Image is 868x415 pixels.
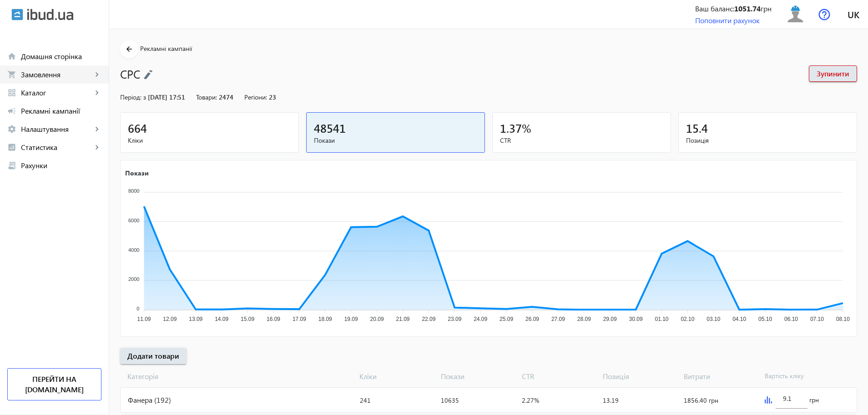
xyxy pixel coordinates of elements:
span: Покази [437,371,518,381]
span: Товари: [196,93,217,101]
mat-icon: home [7,52,16,61]
b: 1051.74 [734,4,761,13]
span: Регіони: [244,93,267,101]
span: Категорія [120,371,356,381]
tspan: 05.10 [758,316,772,322]
div: Фанера (192) [121,388,356,412]
span: Вартість кліку [761,371,842,381]
mat-icon: shopping_cart [7,70,16,79]
span: % [522,120,531,135]
mat-icon: grid_view [7,88,16,97]
mat-icon: receipt_long [7,161,16,170]
span: 2474 [219,93,233,101]
tspan: 6000 [128,218,139,223]
tspan: 04.10 [732,316,746,322]
tspan: 07.10 [810,316,824,322]
tspan: 23.09 [448,316,461,322]
mat-icon: campaign [7,106,16,115]
span: 2.27% [522,396,539,405]
h1: СРС [120,66,800,82]
span: Позиція [686,136,849,145]
span: 48541 [314,120,346,135]
span: Додати товари [127,351,179,361]
mat-icon: settings [7,125,16,134]
img: graph.svg [765,396,772,404]
span: Кліки [356,371,437,381]
tspan: 29.09 [603,316,617,322]
tspan: 01.10 [655,316,668,322]
span: 241 [360,396,371,405]
span: 1856.40 грн [684,396,718,405]
button: Додати товари [120,348,187,364]
mat-icon: keyboard_arrow_right [92,70,101,79]
button: Зупинити [809,65,857,82]
span: Кліки [128,136,291,145]
span: 13.19 [603,396,619,405]
tspan: 17.09 [293,316,306,322]
img: ibud_text.svg [27,9,73,20]
mat-icon: arrow_back [124,44,135,55]
tspan: 21.09 [396,316,409,322]
span: Каталог [21,88,92,97]
tspan: 14.09 [215,316,228,322]
span: 1.37 [500,120,522,135]
span: Рекламні кампанії [21,106,101,115]
img: help.svg [818,9,830,20]
tspan: 26.09 [525,316,539,322]
tspan: 08.10 [836,316,850,322]
tspan: 8000 [128,188,139,194]
span: 664 [128,120,147,135]
span: Рахунки [21,161,101,170]
span: Позиція [599,371,680,381]
span: CTR [500,136,663,145]
mat-icon: keyboard_arrow_right [92,143,101,152]
tspan: 22.09 [422,316,435,322]
img: user.svg [785,4,806,25]
mat-icon: keyboard_arrow_right [92,88,101,97]
span: CTR [518,371,599,381]
tspan: 20.09 [370,316,384,322]
tspan: 28.09 [577,316,591,322]
tspan: 18.09 [318,316,332,322]
span: Домашня сторінка [21,52,101,61]
span: 10635 [441,396,459,405]
tspan: 12.09 [163,316,177,322]
span: uk [848,9,859,20]
text: Покази [125,168,149,177]
span: 15.4 [686,120,708,135]
div: Ваш баланс: грн [695,4,772,14]
tspan: 19.09 [344,316,358,322]
tspan: 27.09 [551,316,565,322]
span: Період: з [120,93,146,101]
tspan: 13.09 [189,316,202,322]
mat-icon: keyboard_arrow_right [92,125,101,134]
a: Поповнити рахунок [695,15,760,25]
tspan: 4000 [128,247,139,253]
span: Покази [314,136,477,145]
span: Статистика [21,143,92,152]
tspan: 06.10 [784,316,798,322]
span: Витрати [680,371,761,381]
tspan: 15.09 [241,316,254,322]
img: ibud.svg [11,9,23,20]
mat-icon: analytics [7,143,16,152]
span: Рекламні кампанії [140,44,192,53]
tspan: 02.10 [681,316,694,322]
tspan: 30.09 [629,316,643,322]
span: 23 [269,93,276,101]
tspan: 03.10 [707,316,720,322]
tspan: 0 [136,306,139,311]
tspan: 2000 [128,276,139,282]
tspan: 25.09 [500,316,513,322]
span: Налаштування [21,125,92,134]
tspan: 16.09 [267,316,280,322]
tspan: 11.09 [137,316,151,322]
span: грн [809,395,819,405]
span: Замовлення [21,70,92,79]
span: [DATE] 17:51 [148,93,185,101]
tspan: 24.09 [474,316,487,322]
a: Перейти на [DOMAIN_NAME] [7,368,101,400]
span: Зупинити [817,69,849,79]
